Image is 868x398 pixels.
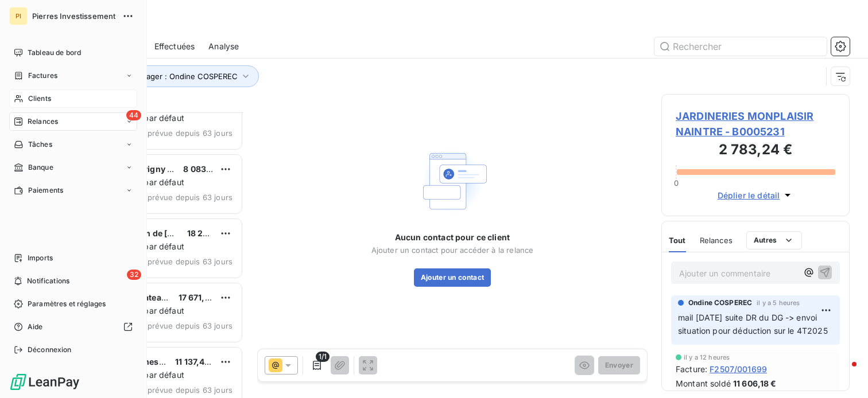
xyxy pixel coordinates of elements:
[28,48,81,58] span: Tableau de bord
[676,139,835,162] h3: 2 783,24 €
[154,41,195,52] span: Effectuées
[208,41,239,52] span: Analyse
[127,270,141,280] span: 32
[674,178,679,188] span: 0
[733,377,777,389] span: 11 606,18 €
[700,236,733,245] span: Relances
[28,322,43,332] span: Aide
[676,108,835,139] span: JARDINERIES MONPLAISIR NAINTRE - B0005231
[148,193,232,202] span: prévue depuis 63 jours
[28,185,63,196] span: Paiements
[28,253,53,263] span: Imports
[183,164,226,174] span: 8 083,74 €
[187,228,235,238] span: 18 244,99 €
[28,116,58,127] span: Relances
[9,7,28,25] div: PI
[416,145,489,218] img: Empty state
[688,298,752,308] span: Ondine COSPEREC
[179,292,223,302] span: 17 671,50 €
[148,257,232,266] span: prévue depuis 63 jours
[28,93,51,104] span: Clients
[714,189,797,202] button: Déplier le détail
[32,11,115,21] span: Pierres Investissement
[598,356,640,374] button: Envoyer
[126,110,141,120] span: 44
[746,231,802,249] button: Autres
[82,65,259,87] button: Property Manager : Ondine COSPEREC
[28,139,52,150] span: Tâches
[829,359,857,387] iframe: Intercom live chat
[27,276,69,286] span: Notifications
[81,228,250,238] span: Gamm Vert - Bain de [GEOGRAPHIC_DATA]
[414,268,491,287] button: Ajouter un contact
[678,313,828,335] span: mail [DATE] suite DR du DG -> envoi situation pour déduction sur le 4T2025
[55,112,243,398] div: grid
[98,72,238,81] span: Property Manager : Ondine COSPEREC
[175,357,217,366] span: 11 137,47 €
[395,232,510,243] span: Aucun contact pour ce client
[676,363,707,375] span: Facture :
[676,377,731,389] span: Montant soldé
[684,354,730,361] span: il y a 12 heures
[654,37,827,56] input: Rechercher
[9,318,137,336] a: Aide
[28,345,72,355] span: Déconnexion
[148,321,232,330] span: prévue depuis 63 jours
[148,385,232,395] span: prévue depuis 63 jours
[28,162,53,173] span: Banque
[669,236,686,245] span: Tout
[9,373,80,391] img: Logo LeanPay
[28,71,57,81] span: Factures
[757,299,800,306] span: il y a 5 heures
[710,363,767,375] span: F2507/001699
[28,299,106,309] span: Paramètres et réglages
[316,352,330,362] span: 1/1
[371,245,534,255] span: Ajouter un contact pour accéder à la relance
[148,128,232,138] span: prévue depuis 63 jours
[718,189,780,201] span: Déplier le détail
